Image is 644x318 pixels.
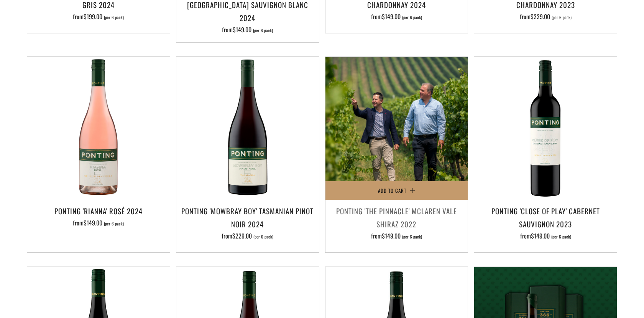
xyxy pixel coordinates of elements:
a: Ponting 'The Pinnacle' McLaren Vale Shiraz 2022 from$149.00 (per 6 pack) [325,204,468,243]
span: from [73,12,124,21]
span: (per 6 pack) [402,15,422,20]
span: $229.00 [232,231,252,240]
a: Ponting 'Rianna' Rosé 2024 from$149.00 (per 6 pack) [27,204,170,243]
span: (per 6 pack) [552,15,572,20]
span: $199.00 [84,12,102,21]
h3: Ponting 'Close of Play' Cabernet Sauvignon 2023 [478,204,613,230]
span: from [371,231,422,240]
span: from [520,231,571,240]
span: $149.00 [531,231,550,240]
span: Add to Cart [378,187,406,194]
span: (per 6 pack) [253,235,273,239]
span: (per 6 pack) [253,28,273,33]
h3: Ponting 'Mowbray Boy' Tasmanian Pinot Noir 2024 [180,204,315,230]
span: $149.00 [382,231,401,240]
span: (per 6 pack) [104,222,124,226]
span: (per 6 pack) [551,235,571,239]
a: Ponting 'Mowbray Boy' Tasmanian Pinot Noir 2024 from$229.00 (per 6 pack) [176,204,319,243]
span: from [222,231,273,240]
h3: Ponting 'Rianna' Rosé 2024 [31,204,166,217]
span: $149.00 [382,12,401,21]
span: (per 6 pack) [104,15,124,20]
span: from [73,218,124,227]
button: Add to Cart [325,181,468,200]
a: Ponting 'Close of Play' Cabernet Sauvignon 2023 from$149.00 (per 6 pack) [474,204,617,243]
span: (per 6 pack) [402,235,422,239]
span: $149.00 [84,218,102,227]
span: from [371,12,422,21]
span: $149.00 [233,25,251,34]
span: from [222,25,273,34]
span: $229.00 [531,12,550,21]
span: from [520,12,572,21]
h3: Ponting 'The Pinnacle' McLaren Vale Shiraz 2022 [329,204,464,230]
